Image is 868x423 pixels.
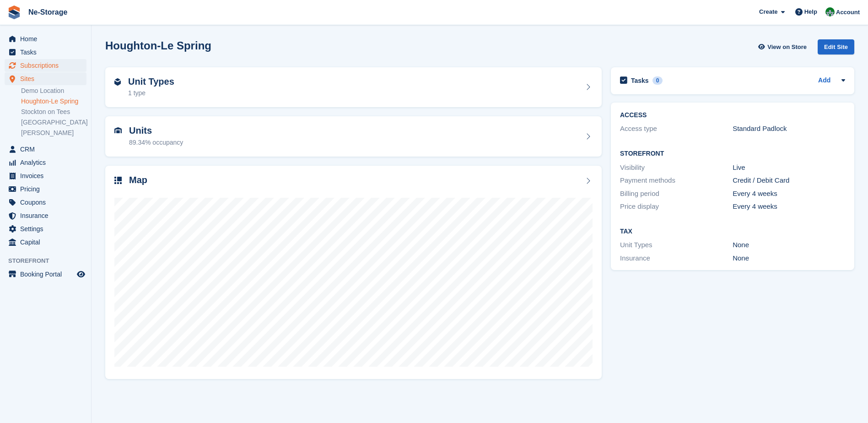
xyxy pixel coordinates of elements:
div: 1 type [128,88,174,98]
a: Add [818,76,830,86]
span: Coupons [20,196,75,209]
a: menu [5,59,86,72]
h2: ACCESS [620,112,845,119]
span: Pricing [20,183,75,195]
span: View on Store [767,43,807,52]
img: stora-icon-8386f47178a22dfd0bd8f6a31ec36ba5ce8667c1dd55bd0f319d3a0aa187defe.svg [7,5,21,19]
span: Storefront [8,256,91,266]
div: Every 4 weeks [733,201,845,212]
h2: Map [129,175,147,185]
span: Sites [20,72,75,85]
h2: Houghton-Le Spring [105,39,211,52]
div: Access type [620,124,733,134]
h2: Storefront [620,150,845,157]
img: unit-icn-7be61d7bf1b0ce9d3e12c5938cc71ed9869f7b940bace4675aadf7bd6d80202e.svg [114,127,122,134]
div: Unit Types [620,240,733,250]
a: Unit Types 1 type [105,67,602,108]
span: Account [836,8,860,17]
a: Map [105,166,602,380]
img: unit-type-icn-2b2737a686de81e16bb02015468b77c625bbabd49415b5ef34ead5e3b44a266d.svg [114,78,121,86]
div: Visibility [620,163,733,173]
h2: Tasks [631,76,649,85]
h2: Tax [620,228,845,235]
div: Price display [620,201,733,212]
span: Invoices [20,169,75,182]
span: Home [20,33,75,45]
a: menu [5,236,86,249]
div: 0 [652,76,663,85]
div: Every 4 weeks [733,189,845,199]
a: menu [5,156,86,169]
div: Payment methods [620,175,733,186]
a: Units 89.34% occupancy [105,116,602,157]
div: Billing period [620,189,733,199]
a: Stockton on Tees [21,108,86,116]
h2: Units [129,125,183,136]
a: View on Store [757,39,810,54]
a: menu [5,268,86,281]
img: Charlotte Nesbitt [825,7,835,16]
a: Houghton-Le Spring [21,97,86,106]
a: menu [5,143,86,156]
a: Preview store [75,269,86,280]
span: Create [759,7,777,16]
a: menu [5,183,86,195]
h2: Unit Types [128,76,174,87]
div: None [733,253,845,264]
a: Ne-Storage [25,5,71,20]
span: Tasks [20,46,75,59]
a: menu [5,169,86,182]
a: [PERSON_NAME] [21,129,86,137]
a: menu [5,209,86,222]
a: menu [5,222,86,235]
a: Demo Location [21,87,86,95]
a: [GEOGRAPHIC_DATA] [21,118,86,127]
div: Edit Site [818,39,854,54]
span: Subscriptions [20,59,75,72]
a: menu [5,33,86,45]
span: Insurance [20,209,75,222]
img: map-icn-33ee37083ee616e46c38cad1a60f524a97daa1e2b2c8c0bc3eb3415660979fc1.svg [114,177,122,184]
span: Help [804,7,817,16]
a: menu [5,72,86,85]
span: Settings [20,222,75,235]
a: Edit Site [818,39,854,58]
div: 89.34% occupancy [129,138,183,147]
span: CRM [20,143,75,156]
div: Live [733,163,845,173]
span: Capital [20,236,75,249]
span: Booking Portal [20,268,75,281]
div: Credit / Debit Card [733,175,845,186]
span: Analytics [20,156,75,169]
a: menu [5,196,86,209]
a: menu [5,46,86,59]
div: Insurance [620,253,733,264]
div: None [733,240,845,250]
div: Standard Padlock [733,124,845,134]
